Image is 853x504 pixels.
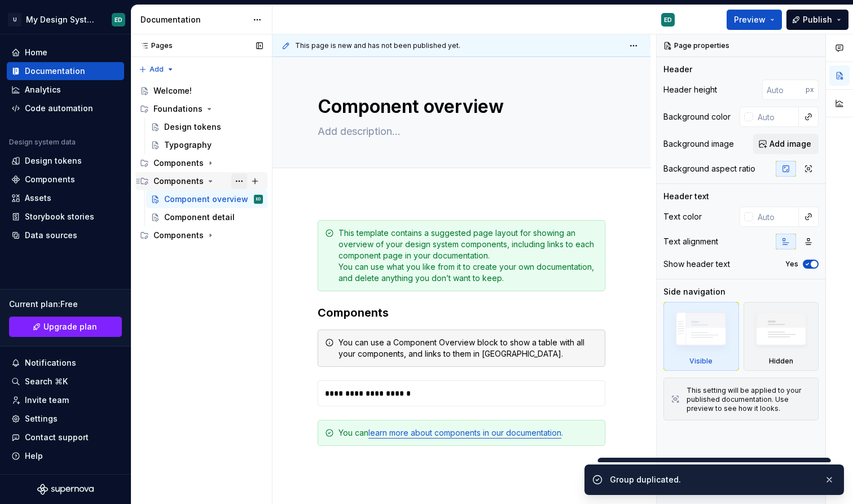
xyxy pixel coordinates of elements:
[663,211,702,222] div: Text color
[26,14,98,25] div: My Design System
[25,211,94,222] div: Storybook stories
[7,372,124,391] button: Search ⌘K
[25,174,75,185] div: Components
[734,14,766,25] span: Preview
[7,81,124,99] a: Analytics
[7,447,124,465] button: Help
[150,65,164,74] span: Add
[25,84,61,95] div: Analytics
[135,82,267,100] a: Welcome!
[663,138,734,150] div: Background image
[153,230,204,241] div: Components
[146,190,267,208] a: Component overviewED
[769,357,793,366] div: Hidden
[115,15,122,24] div: ED
[146,118,267,136] a: Design tokens
[140,14,247,25] div: Documentation
[146,136,267,154] a: Typography
[153,103,203,115] div: Foundations
[368,428,561,437] a: learn more about components in our documentation
[753,134,819,154] button: Add image
[25,155,82,166] div: Design tokens
[25,357,76,369] div: Notifications
[770,138,811,150] span: Add image
[663,111,731,122] div: Background color
[786,10,848,30] button: Publish
[7,152,124,170] a: Design tokens
[153,157,204,169] div: Components
[803,14,832,25] span: Publish
[25,103,93,114] div: Code automation
[135,100,267,118] div: Foundations
[762,80,806,100] input: Auto
[664,15,672,24] div: ED
[727,10,782,30] button: Preview
[25,432,89,443] div: Contact support
[338,227,598,284] div: This template contains a suggested page layout for showing an overview of your design system comp...
[164,121,221,133] div: Design tokens
[753,207,799,227] input: Auto
[153,85,192,97] div: Welcome!
[663,236,718,247] div: Text alignment
[135,154,267,172] div: Components
[7,189,124,207] a: Assets
[689,357,713,366] div: Visible
[7,226,124,244] a: Data sources
[295,41,460,50] span: This page is new and has not been published yet.
[806,85,814,94] p: px
[135,172,267,190] div: Components
[25,413,58,424] div: Settings
[610,474,815,485] div: Group duplicated.
[8,13,21,27] div: U
[338,427,598,439] div: You can .
[7,170,124,189] a: Components
[25,395,69,406] div: Invite team
[7,208,124,226] a: Storybook stories
[256,194,261,205] div: ED
[338,337,598,360] div: You can use a Component Overview block to show a table with all your components, and links to the...
[25,65,85,77] div: Documentation
[7,43,124,62] a: Home
[2,7,129,32] button: UMy Design SystemED
[7,354,124,372] button: Notifications
[663,163,755,174] div: Background aspect ratio
[25,230,77,241] div: Data sources
[164,194,248,205] div: Component overview
[164,139,212,151] div: Typography
[9,299,122,310] div: Current plan : Free
[135,62,178,77] button: Add
[153,176,204,187] div: Components
[9,138,76,147] div: Design system data
[43,321,97,332] span: Upgrade plan
[663,84,717,95] div: Header height
[663,258,730,270] div: Show header text
[7,428,124,446] button: Contact support
[146,208,267,226] a: Component detail
[7,62,124,80] a: Documentation
[25,47,47,58] div: Home
[9,317,122,337] button: Upgrade plan
[663,302,739,371] div: Visible
[663,286,726,297] div: Side navigation
[7,410,124,428] a: Settings
[315,93,603,120] textarea: Component overview
[785,260,798,269] label: Yes
[37,484,94,495] svg: Supernova Logo
[25,450,43,462] div: Help
[7,391,124,409] a: Invite team
[135,41,173,50] div: Pages
[663,64,692,75] div: Header
[135,82,267,244] div: Page tree
[7,99,124,117] a: Code automation
[25,376,68,387] div: Search ⌘K
[164,212,235,223] div: Component detail
[687,386,811,413] div: This setting will be applied to your published documentation. Use preview to see how it looks.
[318,305,605,321] h3: Components
[744,302,819,371] div: Hidden
[135,226,267,244] div: Components
[663,191,709,202] div: Header text
[753,107,799,127] input: Auto
[25,192,51,204] div: Assets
